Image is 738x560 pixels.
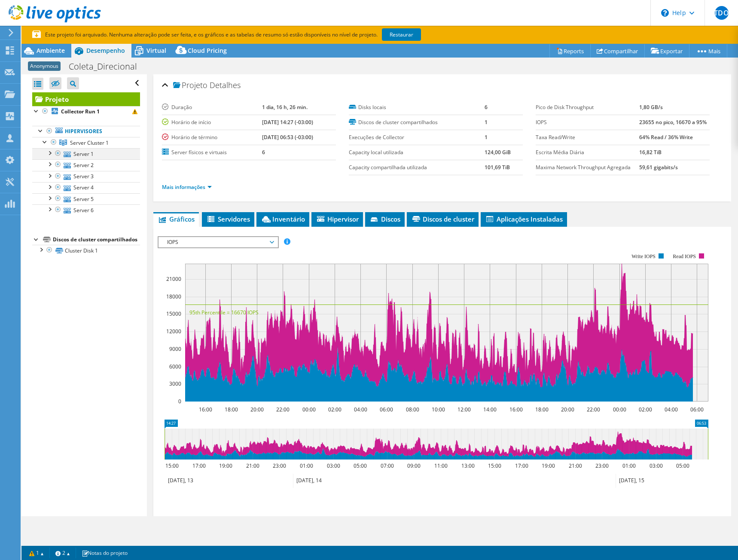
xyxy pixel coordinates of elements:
b: 59,61 gigabits/s [639,164,678,171]
text: 03:00 [649,462,662,469]
text: 06:00 [690,406,703,413]
span: Ambiente [37,46,65,55]
a: Exportar [644,44,689,58]
b: 6 [262,149,265,156]
text: 20:00 [250,406,263,413]
text: 08:00 [406,406,419,413]
text: 03:00 [326,462,340,469]
span: Virtual [146,46,166,55]
text: 01:00 [299,462,313,469]
text: 09:00 [407,462,420,469]
a: Reports [549,44,591,58]
text: 21:00 [246,462,259,469]
a: Server 2 [32,159,140,170]
text: 01:00 [622,462,635,469]
text: 19:00 [541,462,555,469]
text: 02:00 [638,406,652,413]
text: 06:00 [379,406,393,413]
text: 02:00 [328,406,341,413]
text: 00:00 [302,406,315,413]
span: Discos de cluster [411,215,474,223]
a: 1 [23,548,50,558]
a: Projeto [32,92,140,106]
a: Server 1 [32,148,140,159]
b: 23655 no pico, 16670 a 95% [639,119,707,126]
a: Hipervisores [32,126,140,137]
text: 17:00 [192,462,205,469]
label: Disks locais [349,103,485,112]
text: 15:00 [488,462,501,469]
text: 21:00 [568,462,582,469]
text: 0 [178,398,181,405]
text: 9000 [169,345,181,353]
text: 18:00 [224,406,238,413]
text: 05:00 [676,462,689,469]
label: Capacity compartilhada utilizada [349,163,485,172]
b: 124,00 GiB [485,149,511,156]
a: 2 [49,548,76,558]
a: Server Cluster 1 [32,137,140,148]
text: 22:00 [586,406,600,413]
b: 101,69 TiB [485,164,510,171]
p: Este projeto foi arquivado. Nenhuma alteração pode ser feita, e os gráficos e as tabelas de resum... [32,30,453,40]
label: Horário de início [162,118,262,127]
b: 16,82 TiB [639,149,662,156]
text: 23:00 [272,462,286,469]
a: Server 6 [32,204,140,216]
label: Pico de Disk Throughput [536,103,639,112]
span: Discos [369,215,400,223]
text: 16:00 [198,406,212,413]
text: 20:00 [561,406,574,413]
label: Maxima Network Throughput Agregada [536,163,639,172]
text: 6000 [169,363,181,370]
text: 13:00 [461,462,474,469]
h2: Controles Gráficos Avançados [158,514,274,532]
text: 18:00 [535,406,548,413]
span: Anonymous [28,61,61,71]
span: JTDOJ [715,6,729,20]
b: 1 dia, 16 h, 26 min. [262,103,308,111]
text: 21000 [166,275,181,283]
text: Write IOPS [631,253,656,259]
text: 14:00 [483,406,496,413]
label: Capacity local utilizada [349,148,485,157]
label: Server físicos e virtuais [162,148,262,157]
span: Cloud Pricing [188,46,227,55]
a: Cluster Disk 1 [32,245,140,256]
label: IOPS [536,118,639,127]
text: 11:00 [434,462,447,469]
text: 05:00 [353,462,366,469]
span: Desempenho [86,46,125,55]
text: 22:00 [276,406,289,413]
text: 17:00 [515,462,528,469]
b: 1 [485,119,488,126]
text: 19:00 [219,462,232,469]
b: [DATE] 06:53 (-03:00) [262,134,313,141]
b: [DATE] 14:27 (-03:00) [262,119,313,126]
span: Server Cluster 1 [70,139,109,146]
text: 15000 [166,310,181,317]
b: Collector Run 1 [61,108,100,115]
a: Notas do projeto [76,548,134,558]
span: Gráficos [158,215,195,223]
label: Discos de cluster compartilhados [349,118,485,127]
text: 95th Percentile = 16670 IOPS [189,309,259,316]
text: 07:00 [380,462,393,469]
label: Escrita Média Diária [536,148,639,157]
svg: \n [661,9,669,17]
a: Collector Run 1 [32,106,140,117]
text: 3000 [169,380,181,387]
text: 23:00 [595,462,608,469]
text: 12:00 [457,406,470,413]
b: 64% Read / 36% Write [639,134,693,141]
a: Server 3 [32,171,140,182]
b: 1 [485,134,488,141]
a: Mais informações [162,183,212,191]
a: Mais [689,44,727,58]
span: Inventário [261,215,305,223]
text: Read IOPS [673,253,696,259]
label: Duração [162,103,262,112]
span: IOPS [163,237,273,247]
text: 10:00 [431,406,445,413]
span: Projeto [173,81,207,90]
